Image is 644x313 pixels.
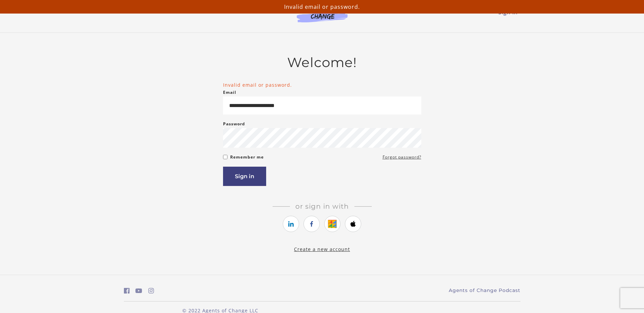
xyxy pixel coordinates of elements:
label: Remember me [230,153,264,161]
a: Create a new account [294,246,350,252]
p: Invalid email or password. [3,3,641,11]
a: Agents of Change Podcast [449,287,520,294]
a: https://courses.thinkific.com/users/auth/apple?ss%5Breferral%5D=&ss%5Buser_return_to%5D=&ss%5Bvis... [345,216,361,232]
a: https://courses.thinkific.com/users/auth/linkedin?ss%5Breferral%5D=&ss%5Buser_return_to%5D=&ss%5B... [283,216,299,232]
a: https://courses.thinkific.com/users/auth/google?ss%5Breferral%5D=&ss%5Buser_return_to%5D=&ss%5Bvi... [324,216,341,232]
label: Password [223,120,245,128]
i: https://www.youtube.com/c/AgentsofChangeTestPrepbyMeaganMitchell (Open in a new window) [135,288,142,294]
li: Invalid email or password. [223,81,421,88]
h2: Welcome! [223,55,421,70]
a: https://courses.thinkific.com/users/auth/facebook?ss%5Breferral%5D=&ss%5Buser_return_to%5D=&ss%5B... [303,216,320,232]
a: https://www.youtube.com/c/AgentsofChangeTestPrepbyMeaganMitchell (Open in a new window) [135,286,142,296]
button: Sign in [223,167,266,186]
i: https://www.facebook.com/groups/aswbtestprep (Open in a new window) [124,288,130,294]
img: Agents of Change Logo [290,7,355,22]
i: https://www.instagram.com/agentsofchangeprep/ (Open in a new window) [148,288,154,294]
label: Email [223,88,236,97]
a: https://www.facebook.com/groups/aswbtestprep (Open in a new window) [124,286,130,296]
span: Or sign in with [290,202,354,210]
a: Forgot password? [383,153,421,161]
a: https://www.instagram.com/agentsofchangeprep/ (Open in a new window) [148,286,154,296]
